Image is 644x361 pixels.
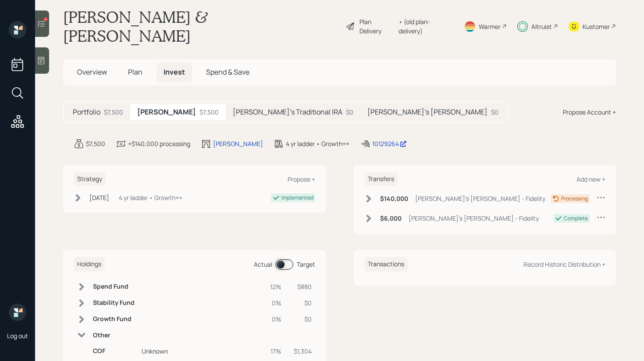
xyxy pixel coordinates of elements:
[380,215,402,222] h6: $6,000
[89,193,109,202] div: [DATE]
[213,139,263,148] div: [PERSON_NAME]
[576,175,605,183] div: Add new +
[270,347,281,356] div: 17%
[292,315,312,324] div: $0
[199,107,219,117] div: $7,500
[364,172,398,186] h6: Transfers
[93,315,135,323] h6: Growth Fund
[281,194,313,202] div: Implemented
[73,108,100,116] h5: Portfolio
[77,67,107,77] span: Overview
[286,139,349,148] div: 4 yr ladder • Growth++
[9,304,26,321] img: retirable_logo.png
[288,175,315,183] div: Propose +
[523,260,605,268] div: Record Historic Distribution +
[93,347,135,355] h6: COF
[7,332,28,340] div: Log out
[415,194,545,203] div: [PERSON_NAME]'s [PERSON_NAME] - Fidelity
[254,260,272,269] div: Actual
[270,298,281,307] div: 0%
[364,257,408,272] h6: Transactions
[531,22,552,31] div: Altruist
[292,298,312,307] div: $0
[119,193,182,202] div: 4 yr ladder • Growth++
[233,108,342,116] h5: [PERSON_NAME]'s Traditional IRA
[561,195,588,203] div: Processing
[292,282,312,291] div: $880
[564,214,588,222] div: Complete
[270,315,281,324] div: 0%
[380,195,408,203] h6: $140,000
[292,347,312,356] div: $1,304
[479,22,501,31] div: Warmer
[74,172,106,186] h6: Strategy
[142,347,263,356] div: Unknown
[563,107,616,117] div: Propose Account +
[164,67,185,77] span: Invest
[93,332,135,339] h6: Other
[398,17,453,36] div: • (old plan-delivery)
[346,107,353,117] div: $0
[128,139,190,148] div: +$140,000 processing
[270,282,281,291] div: 12%
[86,139,105,148] div: $7,500
[93,299,135,307] h6: Stability Fund
[137,108,196,116] h5: [PERSON_NAME]
[359,17,394,36] div: Plan Delivery
[128,67,142,77] span: Plan
[409,214,539,223] div: [PERSON_NAME]'s [PERSON_NAME] - Fidelity
[74,257,105,272] h6: Holdings
[104,107,123,117] div: $7,500
[583,22,610,31] div: Kustomer
[491,107,498,117] div: $0
[367,108,487,116] h5: [PERSON_NAME]'s [PERSON_NAME]
[297,260,315,269] div: Target
[372,139,407,148] div: 10129264
[93,283,135,290] h6: Spend Fund
[63,7,338,45] h1: [PERSON_NAME] & [PERSON_NAME]
[206,67,249,77] span: Spend & Save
